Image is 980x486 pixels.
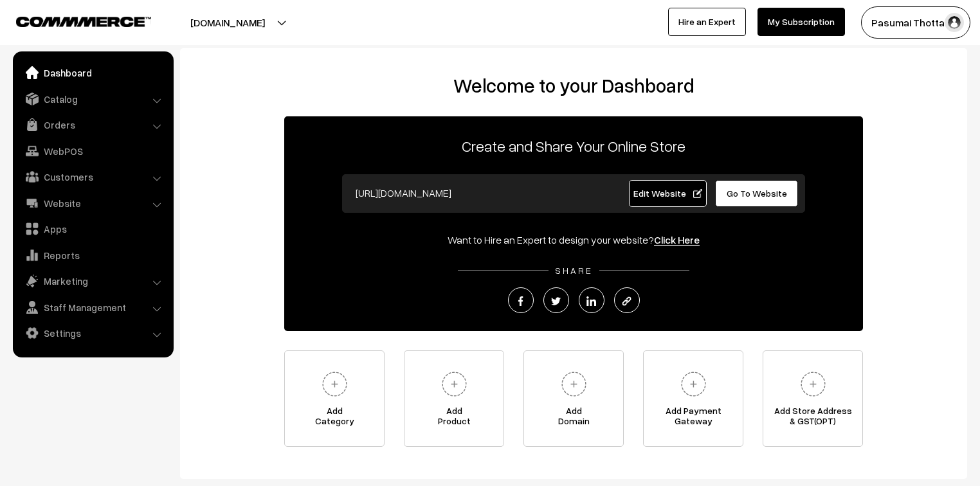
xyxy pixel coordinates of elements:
a: Dashboard [16,61,169,84]
a: Reports [16,244,169,267]
a: COMMMERCE [16,13,129,28]
a: Website [16,192,169,215]
a: AddDomain [523,350,624,447]
a: Apps [16,217,169,240]
a: WebPOS [16,139,169,163]
img: plus.svg [795,366,831,402]
a: Catalog [16,87,169,111]
img: COMMMERCE [16,17,151,26]
span: Add Category [285,406,384,431]
a: Go To Website [715,180,798,207]
img: plus.svg [437,366,472,402]
a: Customers [16,165,169,188]
a: Marketing [16,269,169,292]
span: Add Product [404,406,504,431]
a: AddProduct [404,350,504,447]
a: AddCategory [284,350,385,447]
span: Edit Website [633,188,702,199]
a: Orders [16,113,169,136]
p: Create and Share Your Online Store [284,134,863,157]
span: Add Payment Gateway [644,406,743,431]
span: Add Domain [524,406,623,431]
a: Add Store Address& GST(OPT) [763,350,863,447]
a: My Subscription [758,8,845,36]
a: Edit Website [629,180,707,207]
img: plus.svg [676,366,711,402]
a: Staff Management [16,296,169,319]
img: user [945,13,964,32]
img: plus.svg [317,366,352,402]
h2: Welcome to your Dashboard [193,74,954,97]
img: plus.svg [556,366,592,402]
span: SHARE [549,265,599,276]
a: Add PaymentGateway [643,350,743,447]
a: Hire an Expert [668,8,746,36]
button: Pasumai Thotta… [861,6,970,39]
a: Settings [16,321,169,345]
span: Go To Website [727,188,787,199]
span: Add Store Address & GST(OPT) [763,406,862,431]
a: Click Here [654,233,700,246]
div: Want to Hire an Expert to design your website? [284,232,863,248]
button: [DOMAIN_NAME] [145,6,310,39]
